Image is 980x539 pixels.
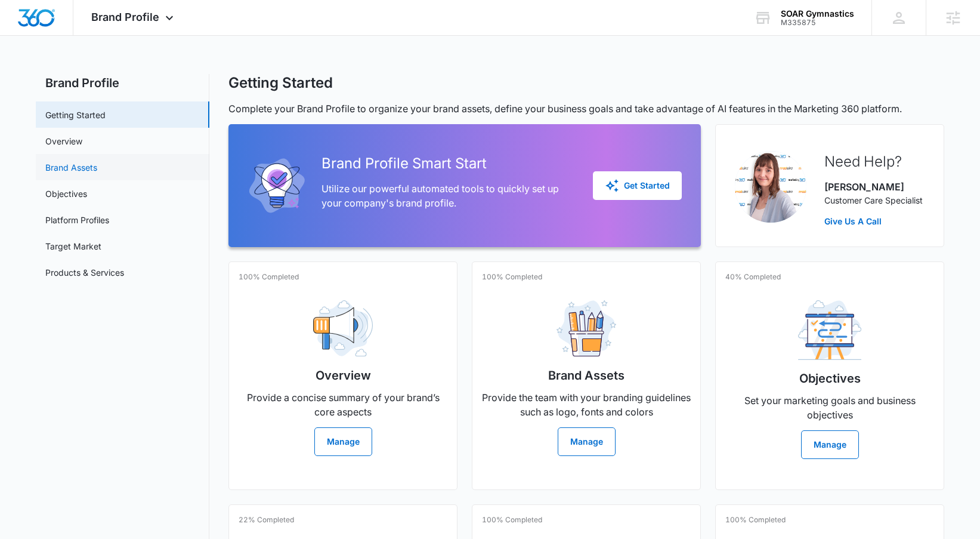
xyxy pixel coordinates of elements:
[239,390,447,419] p: Provide a concise summary of your brand’s core aspects
[801,430,859,459] button: Manage
[321,181,574,210] p: Utilize our powerful automated tools to quickly set up your company's brand profile.
[781,19,854,27] div: account id
[735,151,806,223] img: Christy Perez
[605,178,670,193] div: Get Started
[45,187,87,200] a: Objectives
[45,135,82,147] a: Overview
[725,272,781,282] p: 40% Completed
[799,369,861,387] h2: Objectives
[239,272,299,282] p: 100% Completed
[824,194,923,207] p: Customer Care Specialist
[781,9,854,19] div: account name
[548,366,625,384] h2: Brand Assets
[91,11,159,23] span: Brand Profile
[45,161,97,174] a: Brand Assets
[228,101,944,116] p: Complete your Brand Profile to organize your brand assets, define your business goals and take ad...
[725,393,934,422] p: Set your marketing goals and business objectives
[824,151,923,173] h2: Need Help?
[36,74,209,92] h2: Brand Profile
[321,153,574,174] h2: Brand Profile Smart Start
[314,427,372,456] button: Manage
[725,515,786,525] p: 100% Completed
[715,261,944,490] a: 40% CompletedObjectivesSet your marketing goals and business objectivesManage
[482,515,542,525] p: 100% Completed
[45,214,109,226] a: Platform Profiles
[239,515,294,525] p: 22% Completed
[228,261,457,490] a: 100% CompletedOverviewProvide a concise summary of your brand’s core aspectsManage
[824,180,923,194] p: [PERSON_NAME]
[45,266,124,279] a: Products & Services
[593,171,682,200] button: Get Started
[558,427,616,456] button: Manage
[45,109,106,121] a: Getting Started
[472,261,701,490] a: 100% CompletedBrand AssetsProvide the team with your branding guidelines such as logo, fonts and ...
[228,74,333,92] h1: Getting Started
[482,390,691,419] p: Provide the team with your branding guidelines such as logo, fonts and colors
[824,215,923,227] a: Give Us A Call
[482,272,542,282] p: 100% Completed
[45,240,101,252] a: Target Market
[316,366,371,384] h2: Overview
